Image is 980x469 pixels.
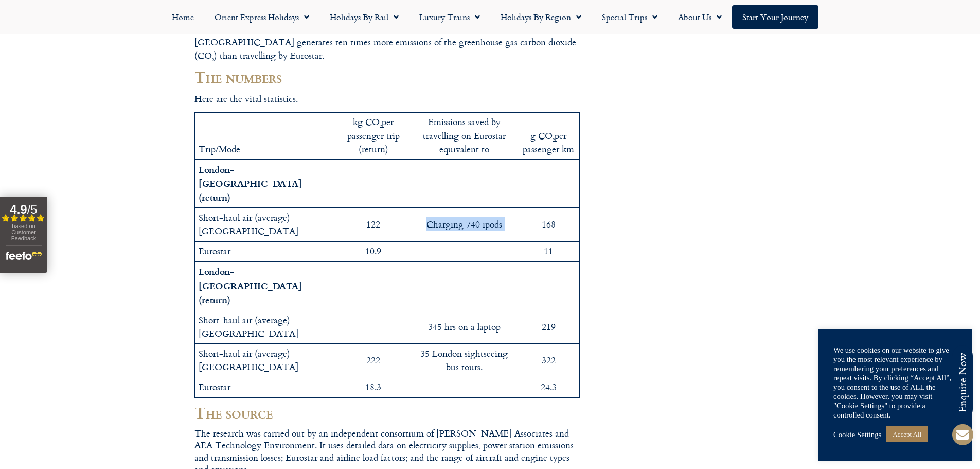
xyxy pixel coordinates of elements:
[336,208,411,241] td: 122
[199,163,302,204] strong: London-[GEOGRAPHIC_DATA] (return)
[668,5,732,29] a: About Us
[380,123,382,129] sub: 2
[518,208,579,241] td: 168
[204,5,319,29] a: Orient Express Holidays
[553,136,555,143] sub: 2
[732,5,818,29] a: Start your Journey
[518,344,579,377] td: 322
[336,344,411,377] td: 222
[336,241,411,262] td: 10.9
[195,310,336,343] td: Short-haul air (average) [GEOGRAPHIC_DATA]
[411,344,518,377] td: 35 London sightseeing bus tours.
[194,68,580,86] h2: The numbers
[518,241,579,262] td: 11
[5,5,975,29] nav: Menu
[833,345,957,420] div: We use cookies on our website to give you the most relevant experience by remembering your prefer...
[199,265,302,306] strong: London-[GEOGRAPHIC_DATA] (return)
[319,5,409,29] a: Holidays by Rail
[518,310,579,343] td: 219
[195,344,336,377] td: Short-haul air (average) [GEOGRAPHIC_DATA]
[195,241,336,262] td: Eurostar
[162,5,204,29] a: Home
[518,377,579,397] td: 24.3
[336,377,411,397] td: 18.3
[212,56,214,63] sub: 2
[194,92,580,106] p: Here are the vital statistics.
[592,5,668,29] a: Special Trips
[411,310,518,343] td: 345 hrs on a laptop
[833,430,881,439] a: Cookie Settings
[194,22,580,63] p: The bottom line was that flying between [GEOGRAPHIC_DATA], [GEOGRAPHIC_DATA] and [GEOGRAPHIC_DATA...
[886,426,928,442] a: Accept All
[195,112,336,160] td: Trip/Mode
[195,377,336,397] td: Eurostar
[490,5,592,29] a: Holidays by Region
[195,208,336,241] td: Short-haul air (average) [GEOGRAPHIC_DATA]
[411,112,518,160] td: Emissions saved by travelling on Eurostar equivalent to
[409,5,490,29] a: Luxury Trains
[518,112,579,160] td: g CO per passenger km
[194,404,580,422] h2: The source
[336,112,411,160] td: kg CO per passenger trip (return)
[411,208,518,241] td: Charging 740 ipods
